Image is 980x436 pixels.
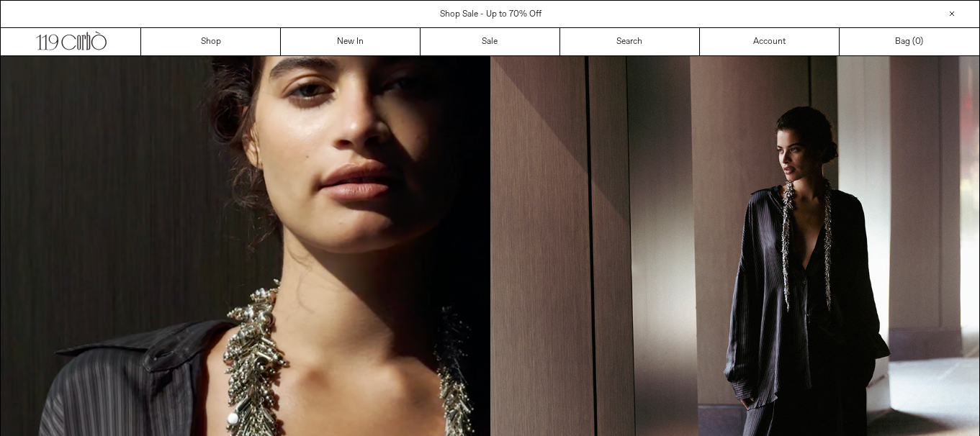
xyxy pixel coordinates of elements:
a: New In [281,28,421,55]
a: Bag () [840,28,979,55]
span: ) [915,35,923,48]
a: Shop [141,28,281,55]
a: Shop Sale - Up to 70% Off [440,9,541,20]
a: Search [560,28,700,55]
span: 0 [915,36,920,47]
a: Sale [421,28,560,55]
a: Account [700,28,840,55]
